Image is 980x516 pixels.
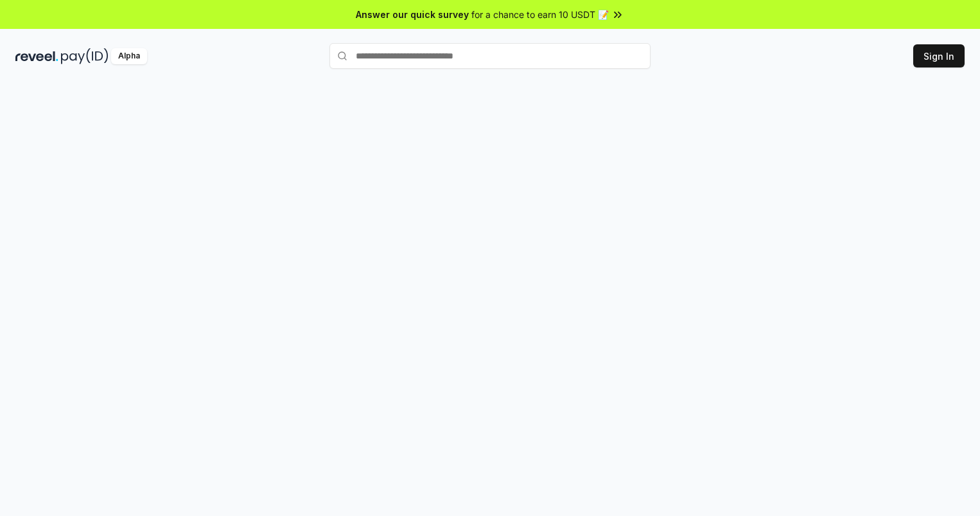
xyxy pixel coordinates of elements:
img: reveel_dark [15,48,58,64]
span: for a chance to earn 10 USDT 📝 [471,8,609,21]
span: Answer our quick survey [356,8,469,21]
button: Sign In [913,44,965,67]
div: Alpha [111,48,147,64]
img: pay_id [61,48,109,64]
